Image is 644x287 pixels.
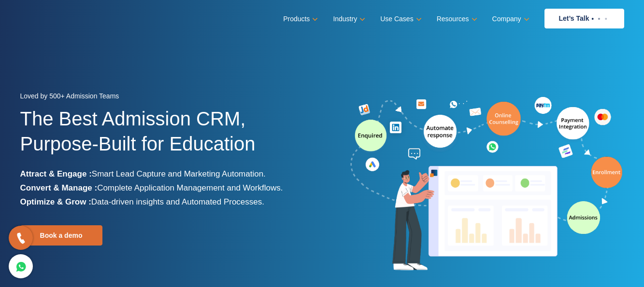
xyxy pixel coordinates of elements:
a: Book a demo [20,225,102,246]
b: Optimize & Grow : [20,197,91,206]
span: Data-driven insights and Automated Processes. [91,197,264,206]
a: Company [492,12,528,26]
a: Products [283,12,316,26]
a: Use Cases [380,12,419,26]
a: Industry [333,12,363,26]
a: Let’s Talk [544,9,624,28]
div: Loved by 500+ Admission Teams [20,89,315,106]
h1: The Best Admission CRM, Purpose-Built for Education [20,106,315,167]
img: admission-software-home-page-header [349,95,624,274]
span: Smart Lead Capture and Marketing Automation. [92,169,266,178]
span: Complete Application Management and Workflows. [97,183,283,192]
b: Convert & Manage : [20,183,98,192]
a: Resources [437,12,475,26]
b: Attract & Engage : [20,169,92,178]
